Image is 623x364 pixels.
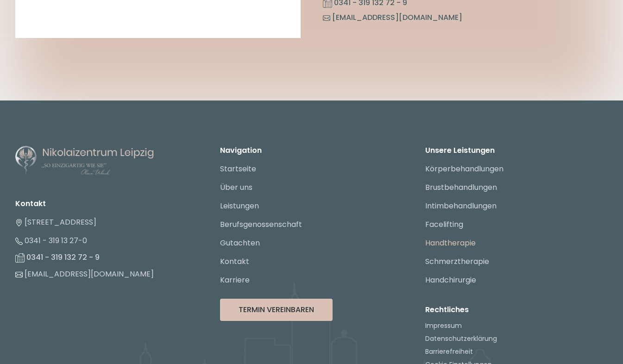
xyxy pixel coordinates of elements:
a: Karriere [220,275,250,285]
p: Navigation [220,145,403,156]
a: Gutachten [220,238,260,248]
a: Handchirurgie [425,275,476,285]
li: 0341 - 319 132 72 - 9 [15,250,198,265]
a: Intimbehandlungen [425,201,497,211]
a: Handtherapie [425,238,476,248]
a: [STREET_ADDRESS] [15,217,96,227]
a: [EMAIL_ADDRESS][DOMAIN_NAME] [15,269,154,279]
a: Brustbehandlungen [425,182,497,193]
a: Datenschutzerklärung [425,334,497,343]
a: Startseite [220,163,256,174]
img: Nikolaizentrum Leipzig - Logo [15,145,154,176]
p: Unsere Leistungen [425,145,608,156]
p: Rechtliches [425,304,608,315]
a: Barrierefreiheit [425,347,473,356]
a: Über uns [220,182,252,193]
a: Kontakt [220,256,249,267]
a: [EMAIL_ADDRESS][DOMAIN_NAME] [323,12,462,23]
a: Facelifting [425,219,463,230]
a: Impressum [425,321,462,330]
a: Schmerztherapie [425,256,489,267]
a: Berufsgenossenschaft [220,219,302,230]
button: Termin Vereinbaren [220,299,333,321]
a: 0341 - 319 13 27-0 [15,235,87,246]
a: Leistungen [220,201,259,211]
a: Körperbehandlungen [425,163,503,174]
li: Kontakt [15,198,198,209]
